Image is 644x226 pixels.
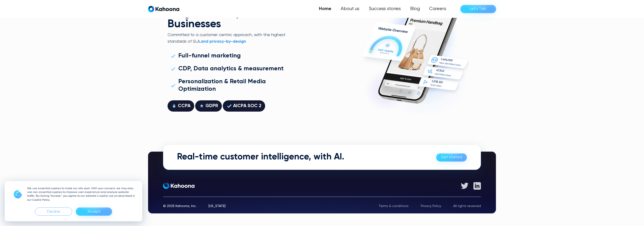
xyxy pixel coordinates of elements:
[379,204,409,208] a: Terms & conditions
[364,4,406,14] a: Success stories
[233,102,261,110] div: AICPA SOC 2
[453,204,481,208] div: All rights reserved
[205,102,218,110] div: GDPR
[47,208,60,215] div: Decline
[178,65,284,72] div: CDP, Data analytics & measurement
[406,4,424,14] a: Blog
[168,32,287,45] p: Committed to a customer centric approach, with the highest standards of SLA,
[424,4,451,14] a: Careers
[460,5,496,13] a: Let’s Talk!
[177,152,344,163] h2: Real-time customer intelligence, with AI.
[209,204,226,208] div: [US_STATE]
[35,207,72,216] div: Decline
[421,204,441,208] a: Privacy Policy
[436,153,467,162] a: Get started
[201,39,246,44] strong: and privacy-by-design
[314,4,336,14] a: Home
[88,208,100,215] div: Accept
[178,102,190,110] div: CCPA
[76,207,112,216] div: Accept
[470,5,487,13] div: Let’s Talk!
[148,6,179,12] a: home
[163,204,196,208] div: © 2025 Kahoona, Inc.
[27,187,137,202] p: We use essential cookies to make our site work. With your consent, we may also use non-essential ...
[178,78,284,93] div: Personalization & Retail Media Optimization
[336,4,364,14] a: About us
[178,52,241,60] div: Full-funnel marketing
